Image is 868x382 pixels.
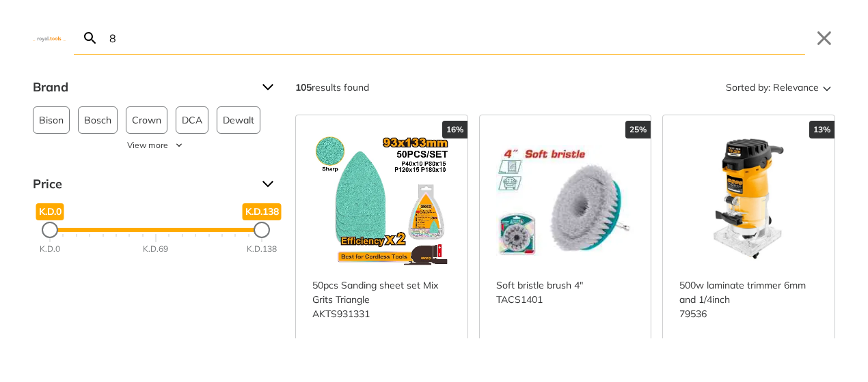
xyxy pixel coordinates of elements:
div: 25% [625,121,651,138]
span: Price [33,173,252,195]
div: results found [295,76,369,98]
button: Crown [126,106,167,134]
img: Close [33,35,66,41]
span: Relevance [773,76,819,98]
span: DCA [182,107,202,133]
span: Crown [132,107,161,133]
button: DCA [176,106,208,134]
button: Bosch [78,106,118,134]
div: K.D.138 [247,244,277,256]
button: View more [33,139,279,151]
input: Search… [107,22,805,54]
span: Bison [39,107,64,133]
strong: 105 [295,81,312,93]
button: Dewalt [217,106,260,134]
button: Close [813,27,835,49]
button: Sorted by:Relevance Sort [723,76,835,98]
div: 16% [442,121,467,138]
div: 13% [809,121,835,138]
button: Bison [33,106,70,134]
svg: Search [82,30,98,46]
span: View more [127,139,168,151]
div: Minimum Price [42,222,58,238]
div: Maximum Price [254,222,270,238]
span: Dewalt [223,107,254,133]
span: Bosch [84,107,111,133]
div: K.D.0 [40,244,60,256]
svg: Sort [819,79,835,95]
div: K.D.69 [144,244,169,256]
span: Brand [33,76,252,98]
